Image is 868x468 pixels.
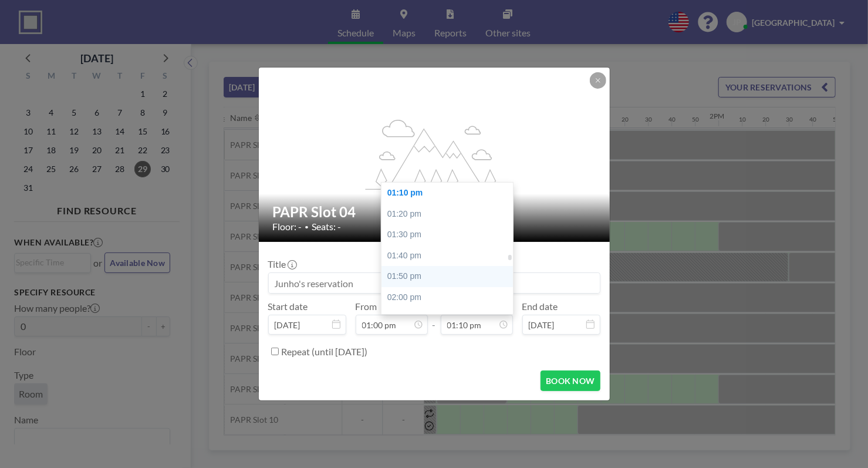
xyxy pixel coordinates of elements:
[268,258,296,270] label: Title
[312,221,342,233] span: Seats: -
[381,204,519,225] div: 01:20 pm
[381,287,519,308] div: 02:00 pm
[522,301,558,312] label: End date
[381,183,519,204] div: 01:10 pm
[273,221,302,233] span: Floor: -
[433,305,436,331] span: -
[273,203,597,221] h2: PAPR Slot 04
[269,273,600,293] input: Junho's reservation
[381,224,519,245] div: 01:30 pm
[356,301,377,312] label: From
[305,223,309,231] span: •
[381,245,519,267] div: 01:40 pm
[541,371,600,391] button: BOOK NOW
[268,301,308,312] label: Start date
[381,308,519,329] div: 02:10 pm
[381,266,519,287] div: 01:50 pm
[282,346,368,358] label: Repeat (until [DATE])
